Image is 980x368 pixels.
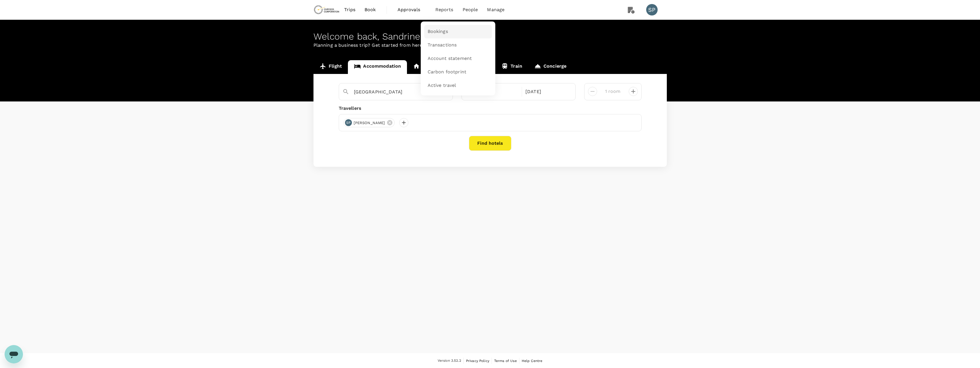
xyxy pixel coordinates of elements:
span: Help Centre [522,359,543,363]
div: SP [646,4,658,15]
span: People [463,6,478,13]
span: Manage [487,6,504,13]
span: Version 3.52.2 [438,358,461,364]
span: Bookings [428,28,448,35]
a: Accommodation [348,60,407,74]
div: SP[PERSON_NAME] [344,118,395,127]
input: Search cities, hotels, work locations [354,87,433,96]
span: Book [365,6,376,13]
a: Flight [313,60,348,74]
span: Reports [435,6,453,13]
input: Add rooms [602,87,624,96]
img: Chrysos Corporation [313,3,340,16]
span: Account statement [428,55,472,62]
span: Trips [344,6,355,13]
a: Account statement [424,52,492,65]
a: Bookings [424,25,492,38]
div: Travellers [339,105,642,112]
a: Privacy Policy [466,358,489,364]
div: Welcome back , Sandrine . [313,31,667,42]
span: [PERSON_NAME] [350,120,389,126]
div: SP [345,119,352,126]
span: Approvals [398,6,426,13]
a: Active travel [424,79,492,92]
a: Long stay [407,60,451,74]
div: [DATE] [473,86,521,97]
button: decrease [629,87,638,96]
a: Terms of Use [494,358,517,364]
a: Train [495,60,528,74]
div: [DATE] [523,86,571,97]
span: Privacy Policy [466,359,489,363]
span: Carbon footprint [428,69,466,75]
span: Terms of Use [494,359,517,363]
a: Carbon footprint [424,65,492,79]
button: Find hotels [469,136,511,151]
a: Help Centre [522,358,543,364]
p: Planning a business trip? Get started from here. [313,42,667,49]
iframe: Button to launch messaging window [5,345,23,363]
a: Concierge [528,60,572,74]
span: Active travel [428,82,456,89]
a: Transactions [424,38,492,52]
span: Transactions [428,42,457,48]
